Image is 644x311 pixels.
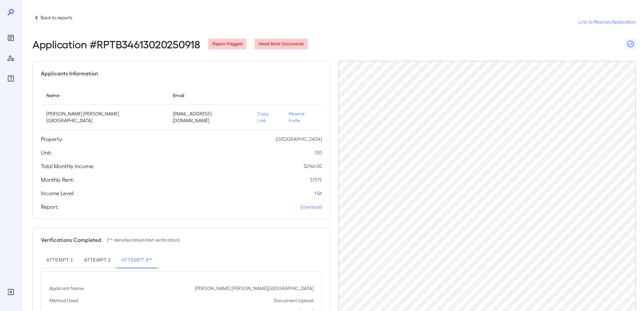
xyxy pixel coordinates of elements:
[5,287,16,297] div: Log Out
[41,189,74,197] h5: Income Level:
[625,39,636,49] button: Close Report
[41,86,167,105] th: Name
[289,110,316,124] p: Resend Invite
[41,162,94,170] h5: Total Monthly Income:
[32,38,200,50] h2: Application # RPTB34613020250918
[41,86,322,130] table: simple table
[300,203,322,210] a: Download
[41,236,101,244] h5: Verifications Completed
[49,297,78,304] p: Method Used
[310,176,322,183] p: $ 1375
[167,86,252,105] th: Email
[5,53,16,64] div: Manage Users
[49,285,84,292] p: Applicant Name
[173,110,246,124] p: [EMAIL_ADDRESS][DOMAIN_NAME]
[315,149,322,156] p: 130
[578,18,636,25] a: Link to Resman Application
[41,14,72,21] p: Back to reports
[5,73,16,84] div: FAQ
[41,252,78,268] button: Attempt 1
[314,190,322,197] p: 1.56
[41,149,52,157] h5: Unit:
[41,69,98,77] h5: Applicants Information
[5,32,16,43] div: Reports
[276,136,322,142] p: [GEOGRAPHIC_DATA]
[41,135,63,143] h5: Property:
[257,110,278,124] p: Copy Link
[255,41,308,47] span: Need More Documents
[208,41,247,47] span: Report Flagged
[41,176,74,184] h5: Monthly Rent:
[116,252,158,268] button: Attempt 3**
[304,163,322,170] p: $ 2145.00
[195,285,313,292] p: [PERSON_NAME] [PERSON_NAME][GEOGRAPHIC_DATA]
[41,203,59,211] h5: Report:
[107,237,180,243] p: (** denotes latest/last verification)
[274,297,313,304] p: Document Upload
[46,110,162,124] p: [PERSON_NAME] [PERSON_NAME][GEOGRAPHIC_DATA]
[78,252,116,268] button: Attempt 2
